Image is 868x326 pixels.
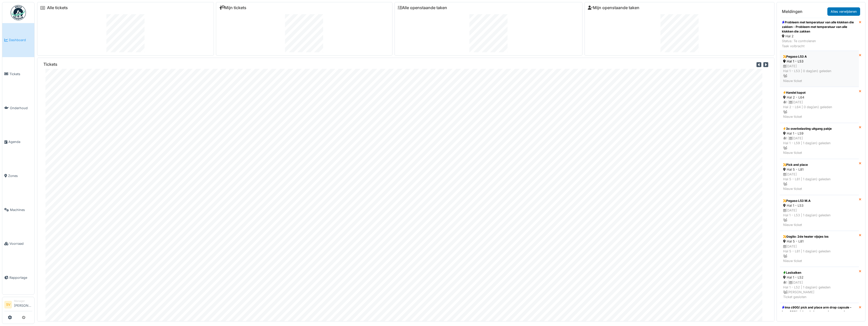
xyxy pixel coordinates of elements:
[783,54,856,59] div: Pegaso L53 A
[783,239,856,244] div: Hal 5 - L81
[783,136,856,155] div: 1 | [DATE] Hal 1 - L59 | 1 dag(en) geleden Nieuw ticket
[783,162,856,167] div: Pick and place
[783,126,856,131] div: 3x overbelasting uitgang pakje
[11,5,26,20] img: Badge_color-CXgf-gQk.svg
[827,7,860,16] a: Alles verwijderen
[4,301,12,308] li: SV
[783,208,856,227] div: [DATE] Hal 1 - L53 | 1 dag(en) geleden Nieuw ticket
[47,5,68,10] a: Alle tickets
[783,131,856,136] div: Hal 1 - L59
[783,59,856,64] div: Hal 1 - L53
[780,51,859,87] a: Pegaso L53 A Hal 1 - L53 [DATE]Hal 1 - L53 | 0 dag(en) geleden Nieuw ticket
[780,267,859,303] a: Lasbalken Hal 1 - L52 1 |[DATE]Hal 1 - L52 | 1 dag(en) geleden [PERSON_NAME]Ticket gesloten
[2,193,34,227] a: Machines
[2,57,34,91] a: Tickets
[780,231,859,267] a: Goglio: 2de heater vijsjes los Hal 5 - L81 [DATE]Hal 5 - L81 | 1 dag(en) geleden Nieuw ticket
[14,299,32,303] div: Manager
[780,87,859,123] a: Handel kapot Hal 2 - L64 1 |[DATE]Hal 2 - L64 | 0 dag(en) geleden Nieuw ticket
[398,5,447,10] a: Alle openstaande taken
[783,199,856,203] div: Pegaso L53 M.A
[9,241,32,246] span: Voorraad
[783,100,856,119] div: 1 | [DATE] Hal 2 - L64 | 0 dag(en) geleden Nieuw ticket
[588,5,639,10] a: Mijn openstaande taken
[10,106,32,110] span: Onderhoud
[783,167,856,172] div: Hal 5 - L81
[2,227,34,261] a: Voorraad
[2,91,34,125] a: Onderhoud
[780,18,859,51] a: Probleem met temperatuur van alle klokken die zakken - Probleem met temperatuur van alle klokken ...
[9,38,32,42] span: Dashboard
[219,5,246,10] a: Mijn tickets
[8,173,32,178] span: Zones
[10,207,32,212] span: Machines
[782,305,857,314] div: Ima c900/ pick and place arm drop capsule - Ima c900/ pick and place arm drop capsule
[43,62,57,67] h6: Tickets
[9,275,32,280] span: Rapportage
[783,244,856,264] div: [DATE] Hal 5 - L81 | 1 dag(en) geleden Nieuw ticket
[783,90,856,95] div: Handel kapot
[14,299,32,310] li: [PERSON_NAME]
[2,261,34,295] a: Rapportage
[780,195,859,231] a: Pegaso L53 M.A Hal 1 - L53 [DATE]Hal 1 - L53 | 1 dag(en) geleden Nieuw ticket
[2,125,34,159] a: Agenda
[783,64,856,83] div: [DATE] Hal 1 - L53 | 0 dag(en) geleden Nieuw ticket
[782,34,857,39] div: Hal 2
[783,234,856,239] div: Goglio: 2de heater vijsjes los
[780,123,859,159] a: 3x overbelasting uitgang pakje Hal 1 - L59 1 |[DATE]Hal 1 - L59 | 1 dag(en) geleden Nieuw ticket
[783,95,856,100] div: Hal 2 - L64
[9,72,32,76] span: Tickets
[2,159,34,193] a: Zones
[2,23,34,57] a: Dashboard
[780,159,859,195] a: Pick and place Hal 5 - L81 [DATE]Hal 5 - L81 | 1 dag(en) geleden Nieuw ticket
[783,203,856,208] div: Hal 1 - L53
[783,280,856,300] div: 1 | [DATE] Hal 1 - L52 | 1 dag(en) geleden [PERSON_NAME] Ticket gesloten
[783,172,856,191] div: [DATE] Hal 5 - L81 | 1 dag(en) geleden Nieuw ticket
[782,20,857,34] div: Probleem met temperatuur van alle klokken die zakken - Probleem met temperatuur van alle klokken ...
[8,139,32,144] span: Agenda
[4,299,32,311] a: SV Manager[PERSON_NAME]
[783,270,856,275] div: Lasbalken
[782,39,857,48] div: Status: Te controleren Taak volbracht
[782,9,802,14] h6: Meldingen
[783,275,856,280] div: Hal 1 - L52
